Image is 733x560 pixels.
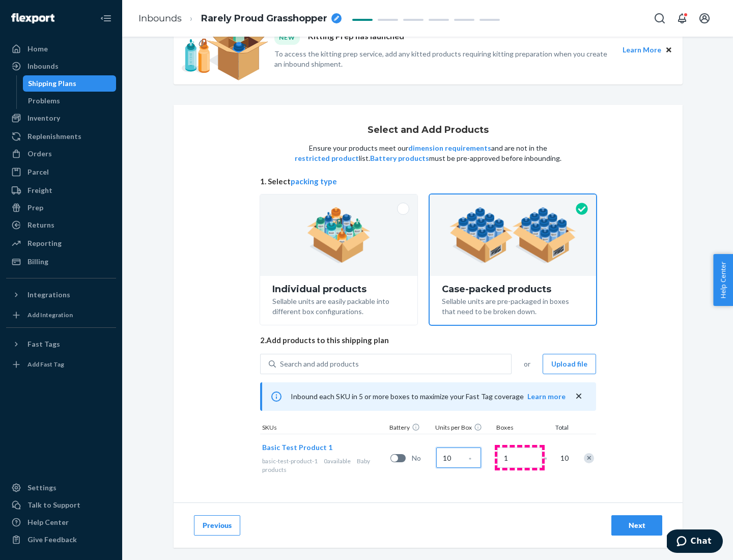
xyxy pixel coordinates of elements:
button: close [574,391,584,402]
div: Inventory [27,113,60,123]
a: Parcel [6,164,116,180]
a: Inbounds [138,13,182,24]
a: Orders [6,146,116,162]
div: Integrations [27,290,70,300]
div: Help Center [27,517,69,527]
div: Billing [27,257,48,267]
a: Problems [23,93,117,109]
button: restricted product [295,153,359,163]
a: Add Fast Tag [6,356,116,373]
div: Add Fast Tag [27,360,64,369]
img: case-pack.59cecea509d18c883b923b81aeac6d0b.png [449,207,576,263]
div: Fast Tags [27,339,60,349]
button: Fast Tags [6,336,116,352]
a: Inventory [6,110,116,126]
span: No [412,453,432,463]
a: Replenishments [6,128,116,145]
div: Remove Item [584,453,594,463]
div: Sellable units are pre-packaged in boxes that need to be broken down. [442,294,584,317]
div: Freight [27,185,52,195]
p: Ensure your products meet our and are not in the list. must be pre-approved before inbounding. [294,143,562,163]
div: Give Feedback [27,535,77,545]
span: or [524,359,530,369]
button: Integrations [6,287,116,303]
a: Inbounds [6,58,116,74]
button: Open Search Box [650,8,670,29]
div: Individual products [272,284,405,294]
div: Baby products [262,457,386,474]
div: Total [545,423,571,434]
div: Inbounds [27,61,59,71]
button: Talk to Support [6,497,116,513]
div: Boxes [494,423,545,434]
iframe: Opens a widget where you can chat to one of our agents [667,529,723,555]
button: Open account menu [694,8,715,29]
a: Billing [6,254,116,270]
span: 2. Add products to this shipping plan [260,335,596,346]
a: Home [6,41,116,57]
div: Add Integration [27,311,73,319]
span: 1. Select [260,176,596,187]
div: Parcel [27,167,49,177]
span: basic-test-product-1 [262,457,318,465]
span: Rarely Proud Grasshopper [201,12,327,25]
div: Prep [27,203,43,213]
p: To access the kitting prep service, add any kitted products requiring kitting preparation when yo... [274,49,613,69]
a: Add Integration [6,307,116,323]
div: Orders [27,149,52,159]
div: Next [620,520,654,530]
button: packing type [291,176,337,187]
button: Give Feedback [6,531,116,548]
div: Talk to Support [27,500,80,510]
img: Flexport logo [11,13,54,23]
button: Previous [194,515,240,536]
div: Settings [27,483,57,493]
p: Kitting Prep has launched [308,31,404,44]
div: Battery [387,423,433,434]
input: Case Quantity [436,447,481,468]
span: 10 [558,453,569,463]
div: Sellable units are easily packable into different box configurations. [272,294,405,317]
h1: Select and Add Products [368,125,489,135]
div: Search and add products [280,359,359,369]
div: Units per Box [433,423,494,434]
div: Problems [28,96,60,106]
a: Returns [6,217,116,233]
a: Help Center [6,514,116,530]
input: Number of boxes [497,447,542,468]
span: 0 available [324,457,351,465]
div: NEW [274,31,300,44]
a: Freight [6,182,116,199]
div: Returns [27,220,54,230]
button: Next [611,515,662,536]
div: Case-packed products [442,284,584,294]
div: Home [27,44,48,54]
div: Inbound each SKU in 5 or more boxes to maximize your Fast Tag coverage [260,382,596,411]
div: Replenishments [27,131,81,142]
button: Basic Test Product 1 [262,442,332,453]
div: Shipping Plans [28,78,76,89]
img: individual-pack.facf35554cb0f1810c75b2bd6df2d64e.png [307,207,371,263]
button: Close Navigation [96,8,116,29]
button: Learn more [527,391,566,402]
button: Open notifications [672,8,692,29]
ol: breadcrumbs [130,4,350,34]
button: Battery products [370,153,429,163]
span: = [543,453,553,463]
a: Shipping Plans [23,75,117,92]
span: Basic Test Product 1 [262,443,332,452]
button: Close [663,44,674,55]
button: dimension requirements [408,143,491,153]
div: Reporting [27,238,62,248]
button: Learn More [623,44,661,55]
a: Prep [6,200,116,216]
button: Upload file [543,354,596,374]
div: SKUs [260,423,387,434]
a: Reporting [6,235,116,251]
button: Help Center [713,254,733,306]
a: Settings [6,480,116,496]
